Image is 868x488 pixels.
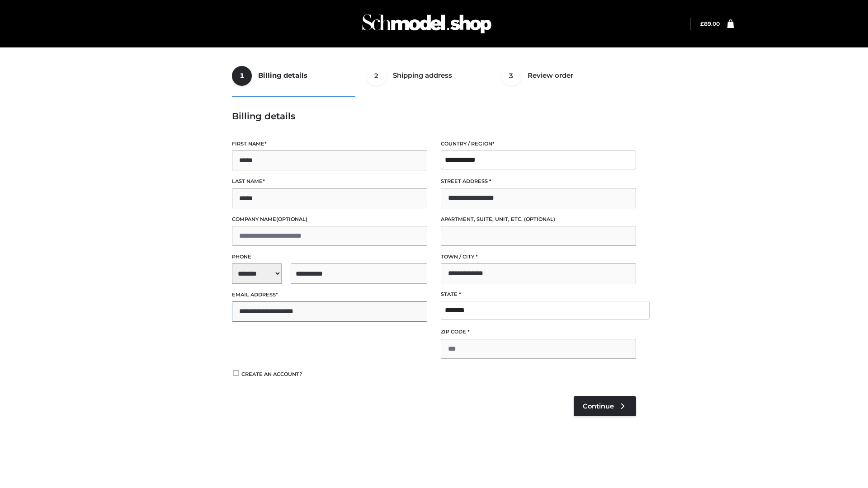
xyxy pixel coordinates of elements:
h3: Billing details [232,111,636,122]
label: First name [232,140,427,148]
label: State [441,290,636,299]
a: Continue [574,396,636,416]
span: (optional) [276,216,307,222]
label: Last name [232,177,427,186]
label: Email address [232,291,427,299]
label: Town / City [441,253,636,261]
label: Street address [441,177,636,186]
input: Create an account? [232,370,240,376]
span: Create an account? [241,371,302,377]
span: £ [700,20,704,27]
label: Country / Region [441,140,636,148]
label: Apartment, suite, unit, etc. [441,215,636,224]
label: ZIP Code [441,328,636,336]
img: Schmodel Admin 964 [359,6,495,42]
bdi: 89.00 [700,20,720,27]
label: Company name [232,215,427,224]
a: £89.00 [700,20,720,27]
span: Continue [583,402,614,410]
label: Phone [232,253,427,261]
span: (optional) [524,216,555,222]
